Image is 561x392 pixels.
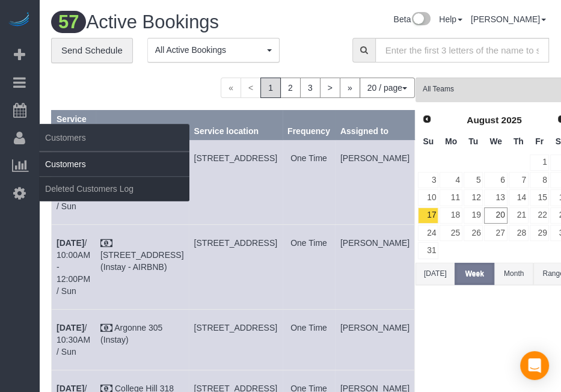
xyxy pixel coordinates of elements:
[100,239,112,248] i: Check Payment
[509,207,529,224] a: 21
[464,189,483,206] a: 12
[509,189,529,206] a: 14
[100,323,162,345] a: Argonne 305 (Instay)
[489,136,502,146] span: Wednesday
[57,238,84,248] b: [DATE]
[340,78,360,98] a: »
[221,78,241,98] span: «
[494,263,533,285] button: Month
[194,153,277,163] span: [STREET_ADDRESS]
[39,152,189,201] ul: Customers
[155,44,264,56] span: All Active Bookings
[221,78,415,98] nav: Pagination navigation
[52,110,96,139] th: Service Date
[464,172,483,188] a: 5
[335,139,414,224] td: Assigned to
[51,38,133,63] a: Send Schedule
[283,139,336,224] td: Frequency
[509,172,529,188] a: 7
[96,224,189,309] td: Customer
[335,309,414,370] td: Assigned to
[418,172,438,188] a: 3
[57,323,84,332] b: [DATE]
[464,225,483,241] a: 26
[418,225,438,241] a: 24
[440,207,462,224] a: 18
[484,225,507,241] a: 27
[147,38,280,63] button: All Active Bookings
[189,224,282,309] td: Service location
[501,115,521,125] span: 2025
[418,242,438,259] a: 31
[484,207,507,224] a: 20
[440,189,462,206] a: 11
[260,78,281,98] span: 1
[513,136,524,146] span: Thursday
[320,78,340,98] a: >
[51,12,248,32] h1: Active Bookings
[418,207,438,224] a: 17
[530,189,550,206] a: 15
[283,224,336,309] td: Frequency
[194,323,277,332] span: [STREET_ADDRESS]
[530,172,550,188] a: 8
[440,172,462,188] a: 4
[423,84,558,94] span: All Teams
[189,110,282,139] th: Service location
[39,177,189,201] a: Deleted Customers Log
[471,14,546,24] a: [PERSON_NAME]
[530,155,550,171] a: 1
[415,263,455,285] button: [DATE]
[300,78,320,98] a: 3
[455,263,494,285] button: Week
[100,324,112,332] i: Check Payment
[418,189,438,206] a: 10
[335,224,414,309] td: Assigned to
[530,225,550,241] a: 29
[194,238,277,248] span: [STREET_ADDRESS]
[57,153,90,211] a: [DATE]/ 10:00AM - 12:00PM / Sun
[189,309,282,370] td: Service location
[51,11,86,33] span: 57
[411,12,431,28] img: New interface
[445,136,457,146] span: Monday
[39,152,189,176] a: Customers
[52,309,96,370] td: Schedule date
[283,309,336,370] td: Frequency
[423,136,434,146] span: Sunday
[241,78,261,98] span: <
[439,14,462,24] a: Help
[520,351,549,380] div: Open Intercom Messenger
[418,111,435,128] a: Prev
[393,14,431,24] a: Beta
[57,323,90,357] a: [DATE]/ 10:30AM / Sun
[422,114,432,124] span: Prev
[464,207,483,224] a: 19
[39,124,189,152] span: Customers
[189,139,282,224] td: Service location
[96,110,189,139] th: Customer
[440,225,462,241] a: 25
[57,238,90,296] a: [DATE]/ 10:00AM - 12:00PM / Sun
[96,309,189,370] td: Customer
[375,38,550,63] input: Enter the first 3 letters of the name to search
[52,224,96,309] td: Schedule date
[484,189,507,206] a: 13
[100,250,183,272] a: [STREET_ADDRESS] (Instay - AIRBNB)
[360,78,415,98] button: 20 / page
[484,172,507,188] a: 6
[509,225,529,241] a: 28
[468,136,478,146] span: Tuesday
[467,115,498,125] span: August
[535,136,544,146] span: Friday
[7,12,31,29] img: Automaid Logo
[335,110,414,139] th: Assigned to
[283,110,336,139] th: Frequency
[280,78,301,98] a: 2
[530,207,550,224] a: 22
